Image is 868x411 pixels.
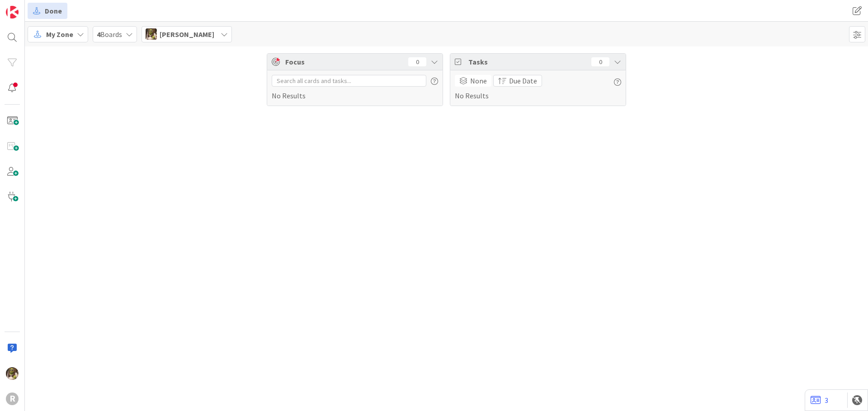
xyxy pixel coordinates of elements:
span: My Zone [46,29,73,40]
div: 0 [591,57,609,66]
b: 4 [97,30,100,39]
span: Tasks [468,56,587,67]
span: Done [45,5,62,16]
div: No Results [455,75,621,101]
span: [PERSON_NAME] [160,29,214,40]
div: R [6,393,19,405]
span: None [470,75,487,86]
img: DG [146,28,157,40]
span: Boards [97,29,122,40]
button: Due Date [493,75,542,87]
span: Focus [285,56,401,67]
a: 3 [811,395,828,406]
div: No Results [272,75,438,101]
div: 0 [408,57,426,66]
a: Done [28,3,67,19]
img: Visit kanbanzone.com [6,6,19,18]
span: Due Date [509,75,537,86]
input: Search all cards and tasks... [272,75,426,87]
img: DG [6,367,19,380]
